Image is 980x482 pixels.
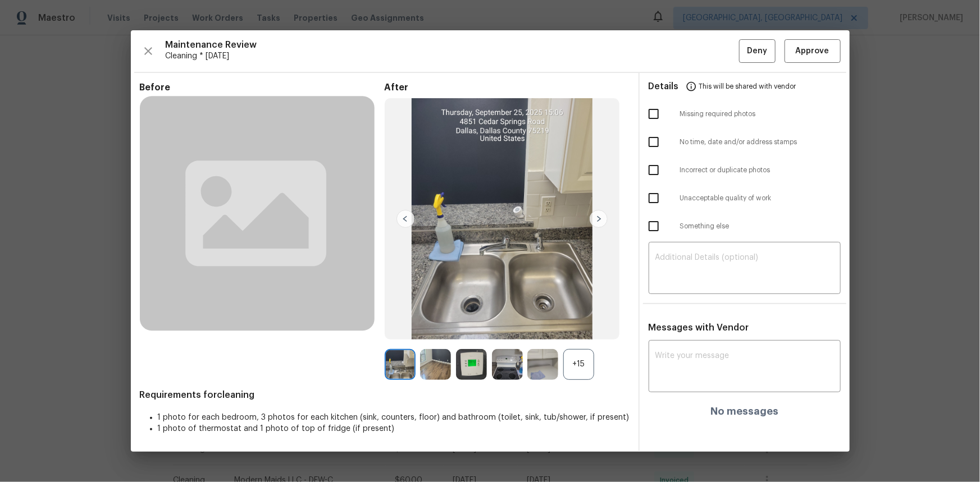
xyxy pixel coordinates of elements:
[166,39,739,51] span: Maintenance Review
[699,73,796,100] span: This will be shared with vendor
[747,44,767,58] span: Deny
[649,323,749,332] span: Messages with Vendor
[640,156,850,184] div: Incorrect or duplicate photos
[680,166,841,175] span: Incorrect or duplicate photos
[396,210,414,228] img: left-chevron-button-url
[785,39,841,63] button: Approve
[590,210,608,228] img: right-chevron-button-url
[640,212,850,240] div: Something else
[563,349,594,380] div: +15
[158,412,630,423] li: 1 photo for each bedroom, 3 photos for each kitchen (sink, counters, floor) and bathroom (toilet,...
[158,423,630,434] li: 1 photo of thermostat and 1 photo of top of fridge (if present)
[710,406,778,417] h4: No messages
[640,128,850,156] div: No time, date and/or address stamps
[166,51,739,62] span: Cleaning * [DATE]
[796,44,829,58] span: Approve
[680,222,841,231] span: Something else
[140,82,385,93] span: Before
[649,73,679,100] span: Details
[680,137,841,147] span: No time, date and/or address stamps
[640,184,850,212] div: Unacceptable quality of work
[385,82,630,93] span: After
[680,194,841,203] span: Unacceptable quality of work
[640,100,850,128] div: Missing required photos
[680,109,841,119] span: Missing required photos
[739,39,776,63] button: Deny
[140,389,630,401] span: Requirements for cleaning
